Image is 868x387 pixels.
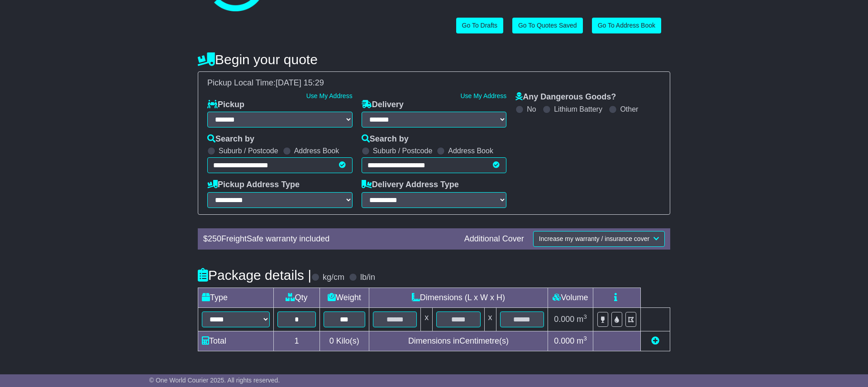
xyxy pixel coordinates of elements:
label: Delivery Address Type [362,180,459,190]
label: Delivery [362,100,404,110]
a: Go To Drafts [456,18,503,33]
div: Pickup Local Time: [203,78,665,88]
label: Other [620,105,638,113]
label: Address Book [294,146,339,155]
button: Increase my warranty / insurance cover [533,231,665,247]
span: Increase my warranty / insurance cover [539,235,649,242]
span: m [577,336,587,345]
h4: Begin your quote [198,52,670,67]
td: Dimensions (L x W x H) [369,288,548,307]
span: 0.000 [554,336,574,345]
label: Lithium Battery [554,105,602,113]
span: 0.000 [554,315,574,324]
td: x [484,307,496,331]
label: Any Dangerous Goods? [515,92,616,102]
td: Qty [274,288,320,307]
td: Kilo(s) [320,331,369,351]
span: 250 [208,234,221,243]
label: lb/in [360,273,375,283]
span: [DATE] 15:29 [276,78,324,87]
sup: 3 [583,335,587,342]
h4: Package details | [198,268,311,283]
span: 0 [329,336,334,345]
label: Suburb / Postcode [219,146,278,155]
label: Pickup Address Type [207,180,300,190]
a: Go To Address Book [592,18,661,33]
td: Weight [320,288,369,307]
label: kg/cm [323,273,344,283]
label: Search by [207,134,254,144]
div: $ FreightSafe warranty included [199,234,460,244]
a: Go To Quotes Saved [512,18,583,33]
a: Use My Address [460,92,506,99]
label: Suburb / Postcode [373,146,433,155]
td: Type [198,288,274,307]
td: Total [198,331,274,351]
label: No [527,105,536,113]
label: Address Book [448,146,493,155]
td: Dimensions in Centimetre(s) [369,331,548,351]
a: Add new item [651,336,659,345]
td: x [421,307,433,331]
a: Use My Address [306,92,353,99]
label: Pickup [207,100,244,110]
sup: 3 [583,313,587,320]
span: m [577,315,587,324]
td: Volume [548,288,593,307]
span: © One World Courier 2025. All rights reserved. [149,377,280,384]
label: Search by [362,134,409,144]
div: Additional Cover [460,234,529,244]
td: 1 [274,331,320,351]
